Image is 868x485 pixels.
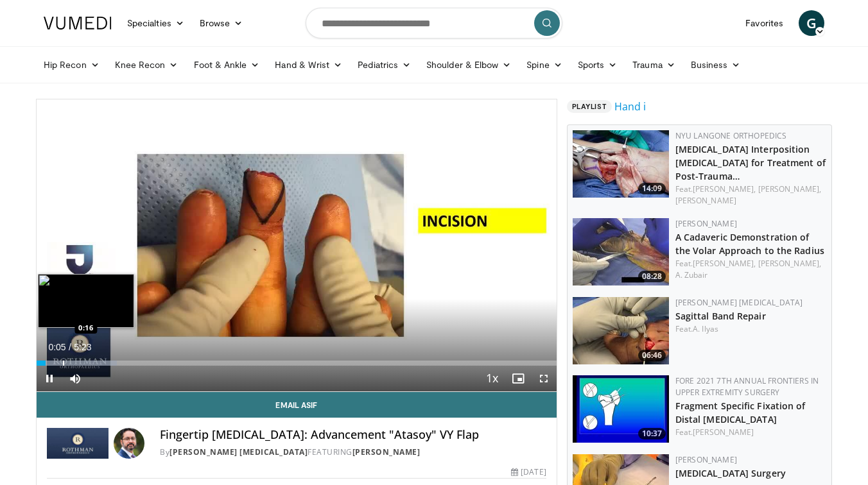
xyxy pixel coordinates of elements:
h4: Fingertip [MEDICAL_DATA]: Advancement "Atasoy" VY Flap [160,428,546,442]
img: VuMedi Logo [44,17,112,30]
a: Hand i [614,99,646,114]
a: Knee Recon [107,52,186,78]
a: [PERSON_NAME] [MEDICAL_DATA] [675,297,803,308]
a: Trauma [625,52,683,78]
div: Feat. [675,258,826,281]
a: [PERSON_NAME], [758,183,821,194]
a: [PERSON_NAME], [693,183,756,194]
a: [PERSON_NAME] [675,195,736,206]
a: Favorites [738,10,791,36]
img: a8086feb-0b6f-42d6-96d7-49e869b0240e.150x105_q85_crop-smart_upscale.jpg [573,218,669,285]
a: [PERSON_NAME] [675,218,737,229]
img: image.jpeg [38,274,134,328]
span: / [69,342,71,352]
div: [DATE] [511,466,546,478]
img: 93331b59-fbb9-4c57-9701-730327dcd1cb.jpg.150x105_q85_crop-smart_upscale.jpg [573,130,669,198]
a: [MEDICAL_DATA] Interposition [MEDICAL_DATA] for Treatment of Post-Trauma… [675,143,826,182]
div: Feat. [675,183,826,207]
button: Pause [37,366,62,391]
a: G [799,10,824,36]
a: Email Asif [37,392,557,418]
a: [PERSON_NAME], [693,258,756,269]
a: Business [683,52,749,78]
a: 08:28 [573,218,669,285]
button: Fullscreen [531,366,557,391]
button: Mute [62,366,88,391]
a: FORE 2021 7th Annual Frontiers in Upper Extremity Surgery [675,375,819,398]
a: A. Zubair [675,269,708,280]
img: 919eb891-5331-414c-9ce1-ba0cf9ebd897.150x105_q85_crop-smart_upscale.jpg [573,375,669,443]
img: Rothman Hand Surgery [47,428,108,459]
a: [PERSON_NAME] [MEDICAL_DATA] [169,447,308,457]
a: Spine [519,52,569,78]
a: Shoulder & Elbow [419,52,519,78]
a: A Cadaveric Demonstration of the Volar Approach to the Radius [675,231,824,257]
a: Sagittal Band Repair [675,310,766,322]
a: Specialties [119,10,192,36]
img: 90296666-1f36-4e4f-abae-c614e14b4cd8.150x105_q85_crop-smart_upscale.jpg [573,297,669,364]
a: Browse [192,10,251,36]
a: Hip Recon [36,52,107,78]
span: 5:23 [74,342,91,352]
div: Feat. [675,323,826,335]
a: Foot & Ankle [186,52,268,78]
a: [PERSON_NAME] [352,447,421,457]
button: Enable picture-in-picture mode [505,366,531,391]
a: Pediatrics [350,52,419,78]
video-js: Video Player [37,99,557,392]
span: Playlist [567,100,612,113]
a: [MEDICAL_DATA] Surgery [675,467,786,479]
span: 10:37 [638,428,666,439]
a: Hand & Wrist [267,52,350,78]
span: 06:46 [638,350,666,361]
a: Sports [570,52,625,78]
img: Avatar [114,428,144,459]
div: Progress Bar [37,361,557,366]
a: A. Ilyas [693,323,718,334]
div: Feat. [675,427,826,438]
span: 0:05 [48,342,65,352]
a: [PERSON_NAME] [675,454,737,465]
button: Playback Rate [480,366,505,391]
a: 10:37 [573,375,669,443]
a: [PERSON_NAME], [758,258,821,269]
a: [PERSON_NAME] [693,427,754,438]
span: 08:28 [638,271,666,282]
input: Search topics, interventions [306,8,562,38]
a: 14:09 [573,130,669,198]
div: By FEATURING [160,447,546,458]
span: 14:09 [638,183,666,194]
a: 06:46 [573,297,669,364]
a: Fragment Specific Fixation of Distal [MEDICAL_DATA] [675,400,806,425]
a: NYU Langone Orthopedics [675,130,787,141]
